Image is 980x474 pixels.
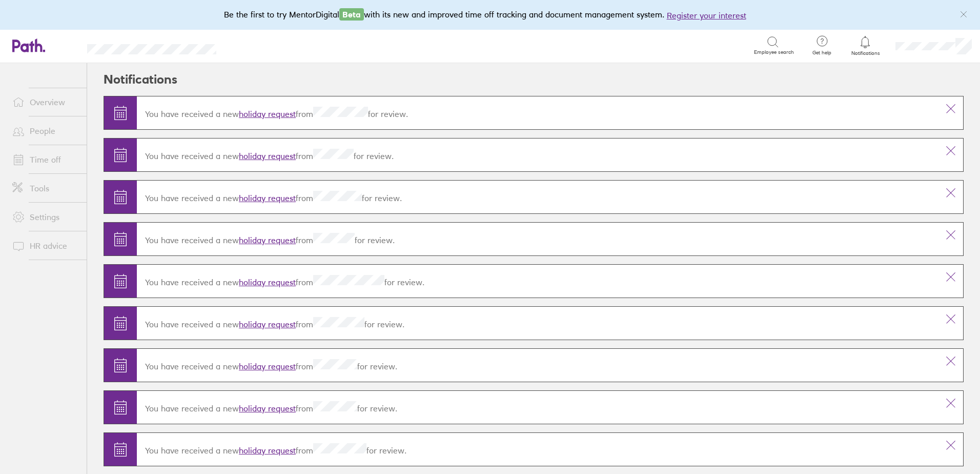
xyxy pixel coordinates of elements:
p: You have received a new from for review. [145,359,930,371]
p: You have received a new from for review. [145,107,930,119]
a: Time off [4,149,87,170]
span: Get help [805,50,839,56]
span: Employee search [754,49,794,55]
div: Be the first to try MentorDigital with its new and improved time off tracking and document manage... [224,8,757,22]
a: Tools [4,178,87,199]
p: You have received a new from for review. [145,317,930,329]
span: Notifications [849,50,882,56]
a: holiday request [239,403,296,413]
a: HR advice [4,235,87,256]
a: holiday request [239,109,296,119]
p: You have received a new from for review. [145,233,930,245]
button: Register your interest [667,9,746,22]
div: Search [244,41,270,50]
a: People [4,121,87,141]
span: Beta [339,8,364,21]
a: holiday request [239,193,296,203]
h2: Notifications [104,63,177,96]
a: Overview [4,92,87,112]
a: holiday request [239,235,296,245]
p: You have received a new from for review. [145,191,930,203]
a: Notifications [849,35,882,56]
a: Settings [4,207,87,227]
a: holiday request [239,445,296,456]
a: holiday request [239,361,296,371]
a: holiday request [239,277,296,287]
p: You have received a new from for review. [145,401,930,413]
a: holiday request [239,319,296,329]
p: You have received a new from for review. [145,443,930,456]
p: You have received a new from for review. [145,149,930,161]
a: holiday request [239,151,296,161]
p: You have received a new from for review. [145,275,930,287]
